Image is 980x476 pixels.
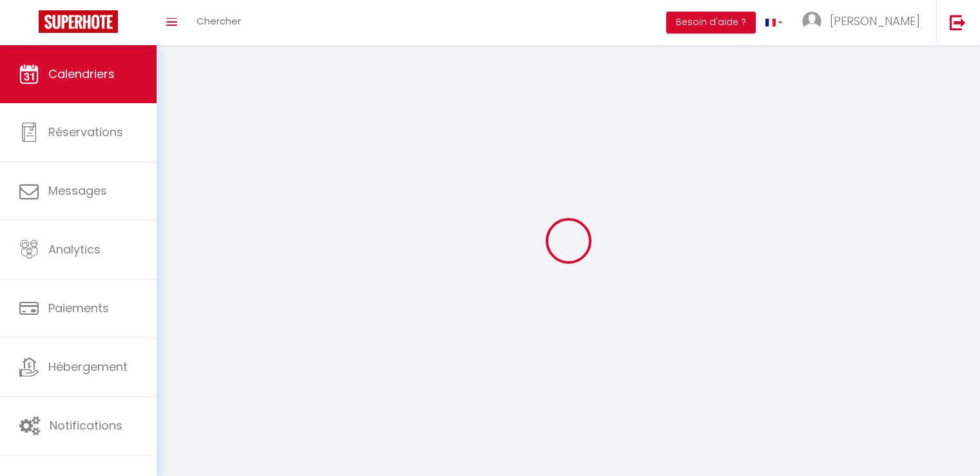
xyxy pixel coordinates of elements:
span: Calendriers [48,66,115,82]
span: [PERSON_NAME] [830,13,920,29]
span: Analytics [48,241,101,257]
span: Notifications [50,417,122,433]
span: Hébergement [48,359,128,375]
img: ... [802,12,821,31]
span: Messages [48,183,107,199]
span: Chercher [197,14,241,28]
button: Besoin d'aide ? [666,12,756,34]
span: Paiements [48,300,109,316]
img: logout [950,14,966,30]
img: Super Booking [39,10,118,33]
span: Réservations [48,124,123,140]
